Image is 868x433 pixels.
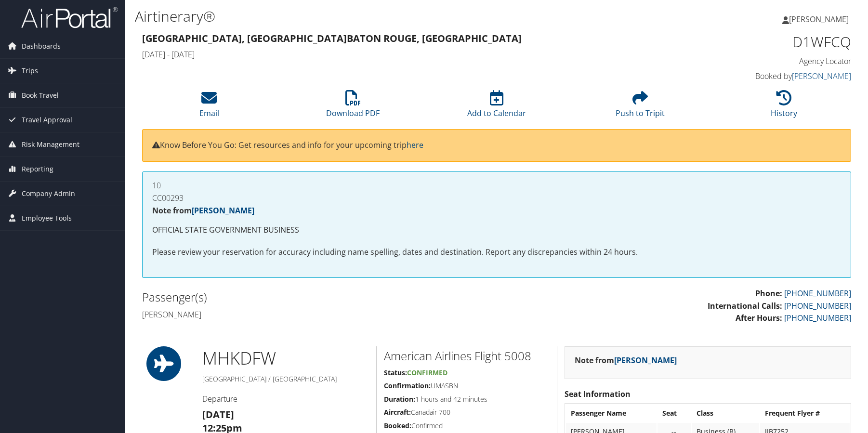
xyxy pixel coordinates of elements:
[736,313,782,323] strong: After Hours:
[199,95,219,118] a: Email
[384,381,550,391] h5: UMASBN
[202,408,234,421] strong: [DATE]
[784,301,851,311] a: [PHONE_NUMBER]
[708,301,782,311] strong: International Calls:
[782,5,858,34] a: [PERSON_NAME]
[326,95,380,118] a: Download PDF
[685,71,852,81] h4: Booked by
[21,6,118,29] img: airportal-logo.png
[152,205,254,216] strong: Note from
[384,421,411,430] strong: Booked:
[22,34,61,58] span: Dashboards
[384,421,550,431] h5: Confirmed
[22,83,59,107] span: Book Travel
[685,56,852,66] h4: Agency Locator
[135,6,617,26] h1: Airtinerary®
[142,309,489,320] h4: [PERSON_NAME]
[789,14,849,25] span: [PERSON_NAME]
[616,95,665,118] a: Push to Tripit
[755,288,782,299] strong: Phone:
[22,206,72,230] span: Employee Tools
[202,374,369,384] h5: [GEOGRAPHIC_DATA] / [GEOGRAPHIC_DATA]
[142,32,522,45] strong: [GEOGRAPHIC_DATA], [GEOGRAPHIC_DATA] Baton Rouge, [GEOGRAPHIC_DATA]
[614,355,677,366] a: [PERSON_NAME]
[384,381,431,390] strong: Confirmation:
[384,394,550,404] h5: 1 hours and 42 minutes
[192,205,254,216] a: [PERSON_NAME]
[692,405,759,422] th: Class
[22,157,53,181] span: Reporting
[202,394,369,404] h4: Departure
[685,32,852,52] h1: D1WFCQ
[152,246,841,259] p: Please review your reservation for accuracy including name spelling, dates and destination. Repor...
[407,140,423,150] a: here
[152,139,841,152] p: Know Before You Go: Get resources and info for your upcoming trip
[784,313,851,323] a: [PHONE_NUMBER]
[760,405,850,422] th: Frequent Flyer #
[407,368,447,377] span: Confirmed
[22,59,38,83] span: Trips
[467,95,526,118] a: Add to Calendar
[384,394,415,404] strong: Duration:
[658,405,691,422] th: Seat
[771,95,797,118] a: History
[22,182,75,206] span: Company Admin
[565,389,631,399] strong: Seat Information
[575,355,677,366] strong: Note from
[152,194,841,202] h4: CC00293
[384,368,407,377] strong: Status:
[566,405,656,422] th: Passenger Name
[784,288,851,299] a: [PHONE_NUMBER]
[152,182,841,189] h4: 10
[202,346,369,370] h1: MHK DFW
[152,224,841,236] p: OFFICIAL STATE GOVERNMENT BUSINESS
[792,71,851,81] a: [PERSON_NAME]
[384,407,411,417] strong: Aircraft:
[384,348,550,364] h2: American Airlines Flight 5008
[384,407,550,417] h5: Canadair 700
[142,49,671,60] h4: [DATE] - [DATE]
[142,289,489,305] h2: Passenger(s)
[22,132,79,157] span: Risk Management
[22,108,72,132] span: Travel Approval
